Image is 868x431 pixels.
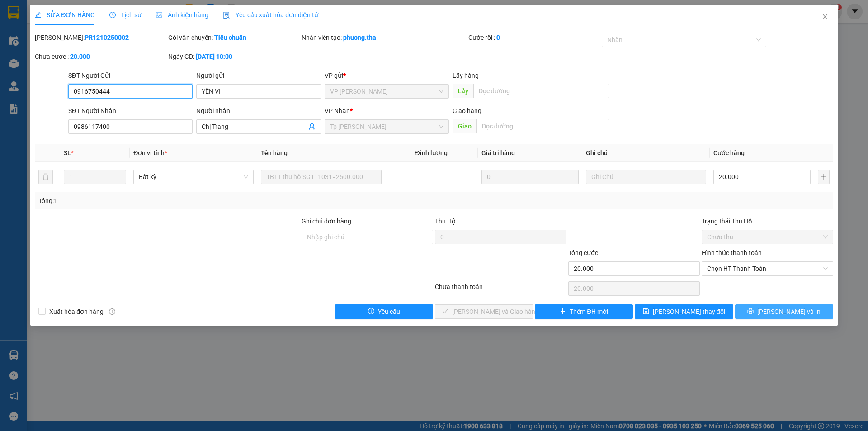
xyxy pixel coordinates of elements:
[702,249,762,256] label: Hình thức thanh toán
[223,11,318,19] span: Yêu cầu xuất hóa đơn điện tử
[435,304,533,319] button: check[PERSON_NAME] và Giao hàng
[570,307,608,317] span: Thêm ĐH mới
[308,123,316,130] span: user-add
[378,307,400,317] span: Yêu cầu
[168,33,300,43] div: Gói vận chuyển:
[156,11,208,19] span: Ảnh kiện hàng
[481,149,515,156] span: Giá trị hàng
[453,119,476,133] span: Giao
[261,149,288,156] span: Tên hàng
[643,308,649,315] span: save
[196,53,232,60] b: [DATE] 10:00
[68,106,193,116] div: SĐT Người Nhận
[453,84,473,98] span: Lấy
[35,33,166,43] div: [PERSON_NAME]:
[223,12,230,19] img: icon
[568,249,598,256] span: Tổng cước
[139,170,248,184] span: Bất kỳ
[434,282,567,298] div: Chưa thanh toán
[109,308,115,315] span: info-circle
[415,149,448,156] span: Định lượng
[335,304,433,319] button: exclamation-circleYêu cầu
[496,34,500,41] b: 0
[325,71,449,81] div: VP gửi
[812,5,838,30] button: Close
[35,12,41,18] span: edit
[476,119,609,133] input: Dọc đường
[68,71,193,81] div: SĐT Người Gửi
[435,218,456,225] span: Thu Hộ
[109,11,142,19] span: Lịch sử
[707,262,828,275] span: Chọn HT Thanh Toán
[330,120,443,133] span: Tp Hồ Chí Minh
[468,33,600,43] div: Cước rồi :
[818,170,830,184] button: plus
[453,72,479,79] span: Lấy hàng
[302,218,351,225] label: Ghi chú đơn hàng
[302,230,433,244] input: Ghi chú đơn hàng
[168,52,300,62] div: Ngày GD:
[214,34,246,41] b: Tiêu chuẩn
[325,107,350,114] span: VP Nhận
[582,144,710,162] th: Ghi chú
[713,149,745,156] span: Cước hàng
[46,307,107,317] span: Xuất hóa đơn hàng
[196,106,321,116] div: Người nhận
[635,304,733,319] button: save[PERSON_NAME] thay đổi
[35,52,166,62] div: Chưa cước :
[64,149,71,156] span: SL
[821,13,829,20] span: close
[707,230,828,244] span: Chưa thu
[453,107,481,114] span: Giao hàng
[747,308,754,315] span: printer
[586,170,706,184] input: Ghi Chú
[368,308,374,315] span: exclamation-circle
[702,216,833,226] div: Trạng thái Thu Hộ
[156,12,162,18] span: picture
[38,170,53,184] button: delete
[261,170,381,184] input: VD: Bàn, Ghế
[560,308,566,315] span: plus
[302,33,467,43] div: Nhân viên tạo:
[535,304,633,319] button: plusThêm ĐH mới
[757,307,821,317] span: [PERSON_NAME] và In
[38,196,335,206] div: Tổng: 1
[133,149,167,156] span: Đơn vị tính
[70,53,90,60] b: 20.000
[109,12,116,18] span: clock-circle
[481,170,579,184] input: 0
[196,71,321,81] div: Người gửi
[653,307,725,317] span: [PERSON_NAME] thay đổi
[35,11,95,19] span: SỬA ĐƠN HÀNG
[85,34,129,41] b: PR1210250002
[343,34,376,41] b: phuong.tha
[735,304,833,319] button: printer[PERSON_NAME] và In
[473,84,609,98] input: Dọc đường
[330,85,443,98] span: VP Phan Rang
